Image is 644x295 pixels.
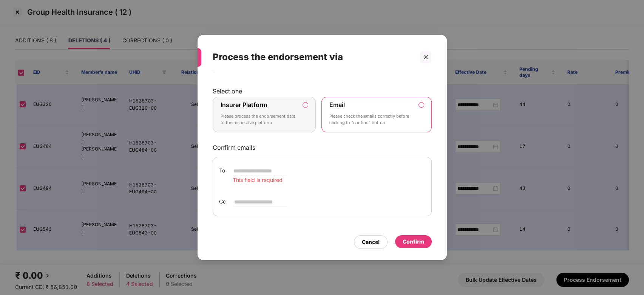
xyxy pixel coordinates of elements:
[213,42,414,72] div: Process the endorsement via
[329,101,345,109] label: Email
[419,102,424,107] input: EmailPlease check the emails correctly before clicking to “confirm” button.
[329,113,413,126] p: Please check the emails correctly before clicking to “confirm” button.
[221,113,298,126] p: Please process the endorsement data to the respective platform
[213,87,432,95] p: Select one
[423,54,428,60] span: close
[221,101,267,109] label: Insurer Platform
[303,102,308,107] input: Insurer PlatformPlease process the endorsement data to the respective platform
[362,238,380,246] div: Cancel
[403,238,424,246] div: Confirm
[233,177,283,183] span: This field is required
[219,197,226,206] span: Cc
[213,144,432,151] p: Confirm emails
[219,166,225,175] span: To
